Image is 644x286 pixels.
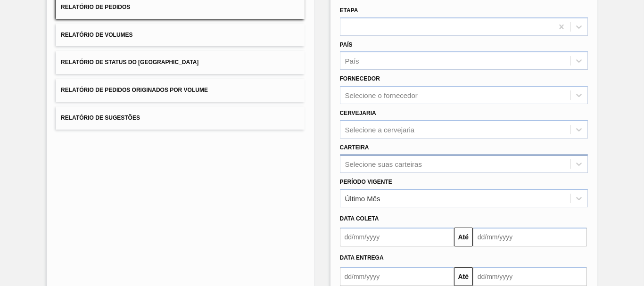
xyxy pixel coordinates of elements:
button: Relatório de Pedidos Originados por Volume [56,79,304,102]
span: Relatório de Volumes [61,32,132,38]
label: Fornecedor [340,75,380,82]
label: Carteira [340,144,369,151]
input: dd/mm/yyyy [340,267,454,286]
input: dd/mm/yyyy [340,228,454,246]
input: dd/mm/yyyy [473,267,587,286]
div: Selecione a cervejaria [345,125,415,133]
label: Etapa [340,7,358,14]
label: Período Vigente [340,179,392,185]
span: Data entrega [340,254,384,261]
button: Relatório de Sugestões [56,106,304,130]
label: País [340,41,353,48]
span: Relatório de Pedidos [61,4,130,10]
button: Até [454,267,473,286]
div: País [345,57,359,65]
button: Até [454,228,473,246]
button: Relatório de Volumes [56,24,304,47]
span: Relatório de Pedidos Originados por Volume [61,87,208,93]
div: Selecione o fornecedor [345,91,418,99]
div: Selecione suas carteiras [345,160,422,168]
input: dd/mm/yyyy [473,228,587,246]
span: Relatório de Status do [GEOGRAPHIC_DATA] [61,59,198,65]
button: Relatório de Status do [GEOGRAPHIC_DATA] [56,51,304,74]
span: Data coleta [340,215,379,222]
label: Cervejaria [340,110,376,116]
div: Último Mês [345,194,380,202]
span: Relatório de Sugestões [61,114,140,121]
